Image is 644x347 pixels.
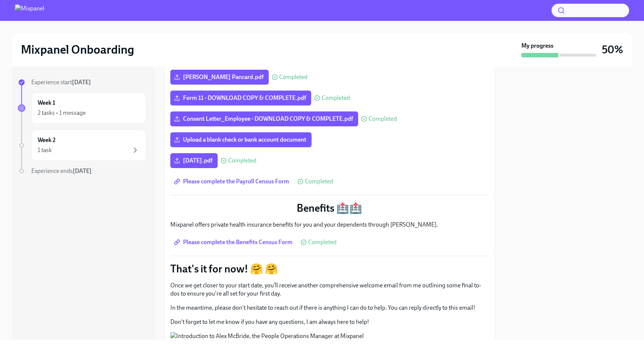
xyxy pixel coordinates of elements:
span: Completed [279,74,307,80]
p: Benefits 🏥🏥 [170,201,489,215]
span: Completed [228,158,256,164]
span: Experience start [31,79,91,86]
a: Experience start[DATE] [18,78,146,86]
span: Form 11 - DOWNLOAD COPY & COMPLETE.pdf [176,94,306,102]
p: That's it for now! 🤗 🤗 [170,262,489,275]
span: Please complete the Payroll Census Form [176,178,289,185]
label: Form 11 - DOWNLOAD COPY & COMPLETE.pdf [170,91,311,105]
h6: Week 1 [38,99,55,107]
span: Completed [305,179,333,184]
p: Once we get closer to your start date, you’ll receive another comprehensive welcome email from me... [170,281,489,298]
a: Please complete the Payroll Census Form [170,174,294,189]
span: Upload a blank check or bank account document [176,136,306,143]
strong: [DATE] [73,167,92,174]
img: Mixpanel [15,4,44,16]
span: Completed [322,95,350,101]
p: Don't forget to let me know if you have any questions, I am always here to help! [170,318,489,326]
h2: Mixpanel Onboarding [21,42,134,57]
div: 1 task [38,146,52,154]
span: [DATE].pdf [176,157,212,164]
button: Zoom image [170,332,489,340]
label: [DATE].pdf [170,153,218,168]
span: Experience ends [31,167,92,174]
a: Week 12 tasks • 1 message [18,92,146,124]
span: Consent Letter_Employee - DOWNLOAD COPY & COMPLETE.pdf [176,115,353,123]
a: Week 21 task [18,130,146,161]
span: Completed [369,116,397,122]
a: Please complete the Benefits Census Form [170,235,298,250]
span: [PERSON_NAME] Pancard.pdf [176,73,263,81]
div: 2 tasks • 1 message [38,109,86,117]
label: [PERSON_NAME] Pancard.pdf [170,70,269,85]
h6: Week 2 [38,136,56,144]
p: Mixpanel offers private health insurance benefits for you and your dependents through [PERSON_NAME]. [170,221,489,229]
strong: My progress [521,42,553,50]
span: Completed [308,239,337,245]
span: Please complete the Benefits Census Form [176,239,293,246]
label: Upload a blank check or bank account document [170,132,312,147]
p: In the meantime, please don't hesitate to reach out if there is anything I can do to help. You ca... [170,304,489,312]
label: Consent Letter_Employee - DOWNLOAD COPY & COMPLETE.pdf [170,111,358,126]
h3: 50% [602,43,623,56]
strong: [DATE] [72,79,91,86]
